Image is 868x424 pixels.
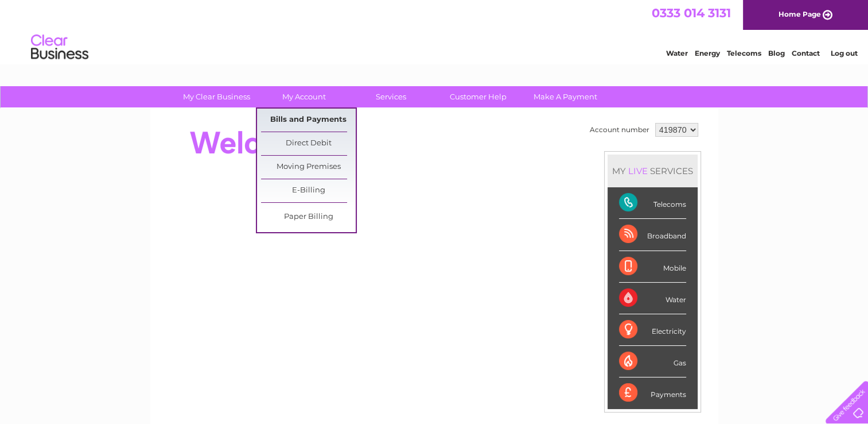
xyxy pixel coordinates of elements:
div: Telecoms [619,187,686,219]
a: Customer Help [431,86,526,107]
a: Blog [768,49,785,57]
a: Log out [830,49,857,57]
div: Electricity [619,314,686,346]
a: Telecoms [727,49,761,57]
a: My Clear Business [169,86,264,107]
a: Energy [695,49,720,57]
div: MY SERVICES [608,155,698,187]
td: Account number [587,120,652,140]
div: LIVE [626,165,650,176]
a: 0333 014 3131 [652,6,731,20]
a: Bills and Payments [261,109,356,132]
a: Services [344,86,438,107]
a: Water [666,49,688,57]
div: Gas [619,346,686,377]
a: E-Billing [261,179,356,202]
div: Clear Business is a trading name of Verastar Limited (registered in [GEOGRAPHIC_DATA] No. 3667643... [164,6,706,56]
div: Broadband [619,219,686,250]
a: Direct Debit [261,132,356,155]
img: logo.png [30,30,89,65]
div: Payments [619,377,686,408]
div: Mobile [619,251,686,283]
a: Contact [792,49,820,57]
div: Water [619,283,686,314]
a: My Account [256,86,351,107]
a: Moving Premises [261,156,356,179]
a: Make A Payment [518,86,613,107]
a: Paper Billing [261,206,356,229]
